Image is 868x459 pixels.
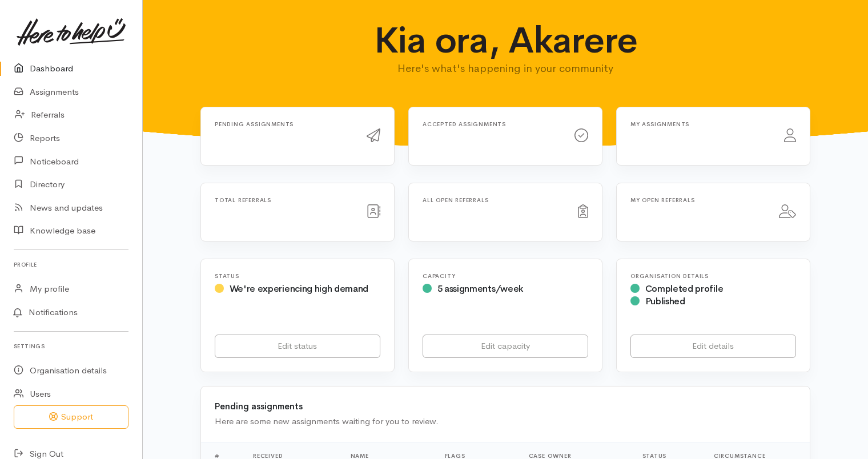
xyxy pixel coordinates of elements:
[14,405,128,429] button: Support
[338,61,673,76] p: Here's what's happening in your community
[215,121,353,127] h6: Pending assignments
[338,21,673,61] h1: Kia ora, Akarere
[14,257,128,272] h6: Profile
[423,121,561,127] h6: Accepted assignments
[437,283,523,295] span: 5 assignments/week
[630,197,765,203] h6: My open referrals
[14,339,128,354] h6: Settings
[423,273,588,279] h6: Capacity
[645,295,685,307] span: Published
[215,401,303,412] b: Pending assignments
[645,283,724,295] span: Completed profile
[215,415,796,428] div: Here are some new assignments waiting for you to review.
[630,335,796,358] a: Edit details
[423,197,564,203] h6: All open referrals
[215,197,353,203] h6: Total referrals
[215,335,380,358] a: Edit status
[630,273,796,279] h6: Organisation Details
[423,335,588,358] a: Edit capacity
[215,273,380,279] h6: Status
[630,121,770,127] h6: My assignments
[230,283,368,295] span: We're experiencing high demand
